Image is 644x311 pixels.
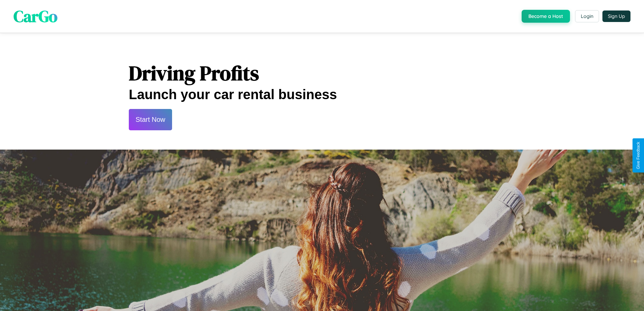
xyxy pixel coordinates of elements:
button: Sign Up [602,10,630,22]
button: Start Now [129,109,172,130]
h1: Driving Profits [129,59,515,87]
h2: Launch your car rental business [129,87,515,102]
div: Give Feedback [636,142,641,169]
span: CarGo [14,5,57,27]
button: Login [575,10,599,22]
button: Become a Host [522,10,570,23]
